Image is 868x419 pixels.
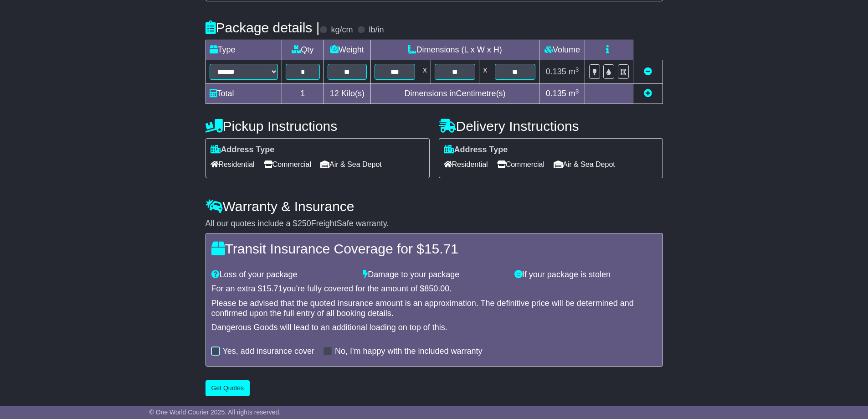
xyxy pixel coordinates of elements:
span: m [569,89,579,98]
label: Yes, add insurance cover [223,347,314,357]
button: Get Quotes [205,380,250,396]
sup: 3 [575,88,579,95]
label: Address Type [211,145,275,155]
span: 15.71 [424,241,458,256]
a: Remove this item [644,67,652,76]
td: Type [205,40,282,60]
div: Damage to your package [358,270,510,280]
span: Residential [444,157,488,171]
div: Dangerous Goods will lead to an additional loading on top of this. [211,323,657,333]
td: x [419,60,431,84]
label: lb/in [369,25,384,35]
span: m [569,67,579,76]
sup: 3 [575,66,579,73]
span: 850.00 [424,284,449,293]
td: x [479,60,491,84]
span: 0.135 [546,89,566,98]
span: 250 [298,219,311,228]
div: If your package is stolen [510,270,662,280]
div: Please be advised that the quoted insurance amount is an approximation. The definitive price will... [211,299,657,318]
td: Kilo(s) [324,84,371,104]
td: Qty [282,40,324,60]
label: No, I'm happy with the included warranty [335,347,483,357]
label: kg/cm [331,25,353,35]
span: Commercial [497,157,544,171]
td: Total [205,84,282,104]
span: Residential [211,157,255,171]
span: 12 [330,89,339,98]
a: Add new item [644,89,652,98]
h4: Warranty & Insurance [205,199,663,214]
span: 15.71 [262,284,283,293]
span: Commercial [264,157,311,171]
h4: Transit Insurance Coverage for $ [211,241,657,256]
td: Dimensions (L x W x H) [370,40,539,60]
h4: Package details | [205,20,320,35]
label: Address Type [444,145,508,155]
div: All our quotes include a $ FreightSafe warranty. [205,219,663,229]
span: Air & Sea Depot [320,157,382,171]
td: Volume [539,40,585,60]
h4: Pickup Instructions [205,119,430,134]
span: © One World Courier 2025. All rights reserved. [149,409,281,416]
span: 0.135 [546,67,566,76]
div: For an extra $ you're fully covered for the amount of $ . [211,284,657,294]
td: Dimensions in Centimetre(s) [370,84,539,104]
h4: Delivery Instructions [439,119,663,134]
div: Loss of your package [207,270,359,280]
span: Air & Sea Depot [554,157,615,171]
td: 1 [282,84,324,104]
td: Weight [324,40,371,60]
